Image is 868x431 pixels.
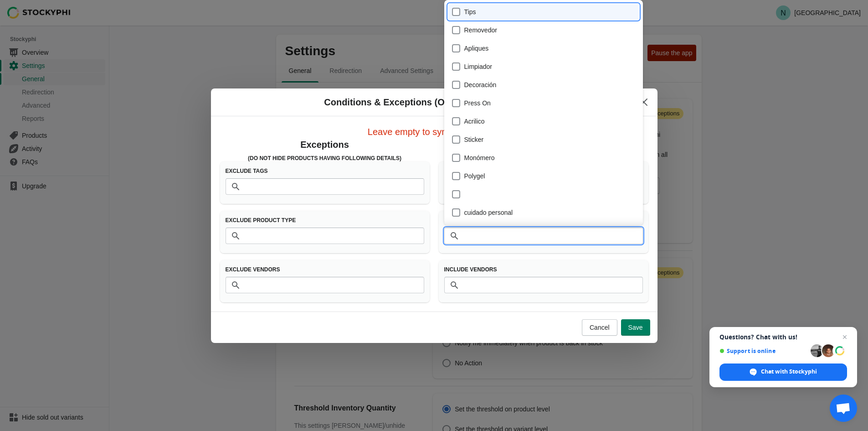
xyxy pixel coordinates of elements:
[761,368,817,376] span: Chat with Stockyphi
[444,166,643,184] li: Polygel
[628,324,643,331] span: Save
[590,324,610,331] span: Cancel
[220,155,430,162] h3: (Do Not Hide products having following details)
[444,38,643,57] li: Apliques
[719,333,847,341] span: Questions? Chat with us!
[636,94,652,110] button: Close
[300,140,349,150] span: Exceptions
[719,348,807,354] span: Support is online
[444,130,643,148] li: Sticker
[444,203,643,221] li: cuidado personal
[226,217,424,224] h3: Exclude Product Type
[226,266,424,273] h3: Exclude Vendors
[439,155,648,162] h3: (Hide products having following details)
[444,93,643,111] li: Press On
[444,4,643,20] li: Tips
[582,319,617,336] button: Cancel
[839,332,850,343] span: Close chat
[324,97,522,107] span: Conditions & Exceptions (Out of Stock Rules)
[444,75,643,93] li: Decoración
[444,20,643,38] li: Removedor
[444,111,643,130] li: Acrilico
[444,57,643,75] li: Limpiador
[830,395,857,422] div: Open chat
[444,221,643,239] li: Painting Gel
[444,266,643,273] h3: Include Vendors
[621,319,650,336] button: Save
[226,167,424,175] h3: Exclude Tags
[719,363,847,381] div: Chat with Stockyphi
[444,148,643,166] li: Monómero
[368,127,500,137] span: Leave empty to sync all products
